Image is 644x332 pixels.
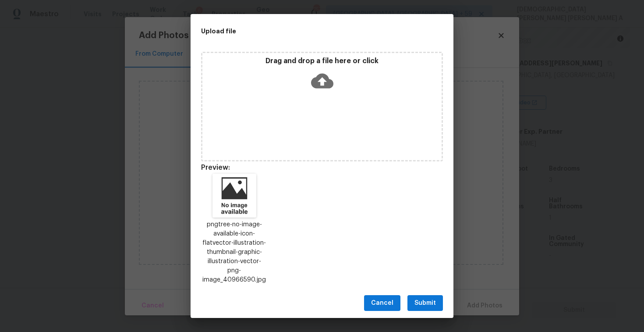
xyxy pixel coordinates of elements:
[414,298,436,309] span: Submit
[201,26,403,36] h2: Upload file
[202,57,442,66] p: Drag and drop a file here or click
[201,220,268,285] p: pngtree-no-image-available-icon-flatvector-illustration-thumbnail-graphic-illustration-vector-png...
[407,295,443,311] button: Submit
[364,295,400,311] button: Cancel
[371,298,393,309] span: Cancel
[212,174,256,218] img: 2Q==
